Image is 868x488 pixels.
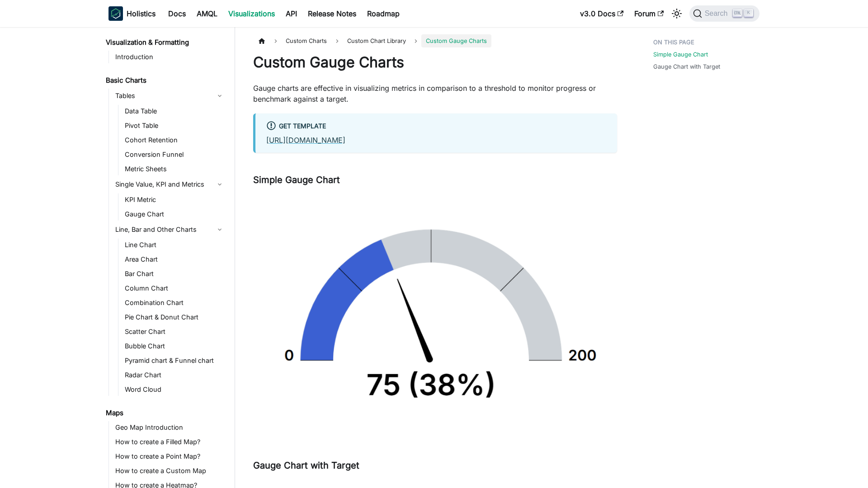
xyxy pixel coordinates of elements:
[122,325,227,338] a: Scatter Chart
[702,9,733,18] span: Search
[113,421,227,434] a: Geo Map Introduction
[689,5,759,22] button: Search (Ctrl+K)
[113,51,227,63] a: Introduction
[253,53,617,71] h1: Custom Gauge Charts
[575,6,629,21] a: v3.0 Docs
[113,436,227,448] a: How to create a Filled Map?
[629,6,669,21] a: Forum
[108,6,156,21] a: HolisticsHolistics
[122,239,227,251] a: Line Chart
[103,407,227,419] a: Maps
[281,34,331,47] span: Custom Charts
[122,163,227,175] a: Metric Sheets
[253,174,617,186] h3: Simple Gauge Chart
[362,6,405,21] a: Roadmap
[113,177,227,192] a: Single Value, KPI and Metrics
[744,9,753,17] kbd: K
[302,6,362,21] a: Release Notes
[122,193,227,206] a: KPI Metric
[122,105,227,117] a: Data Table
[253,34,617,47] nav: Breadcrumbs
[122,253,227,266] a: Area Chart
[113,89,227,103] a: Tables
[280,6,302,21] a: API
[347,38,406,44] span: Custom Chart Library
[122,148,227,161] a: Conversion Funnel
[122,134,227,146] a: Cohort Retention
[122,282,227,295] a: Column Chart
[421,34,491,47] span: Custom Gauge Charts
[191,6,223,21] a: AMQL
[113,465,227,477] a: How to create a Custom Map
[253,193,617,436] img: reporting-custom-chart/simple-gauge-chart
[99,27,235,488] nav: Docs sidebar
[122,383,227,396] a: Word Cloud
[122,208,227,221] a: Gauge Chart
[253,83,617,104] p: Gauge charts are effective in visualizing metrics in comparison to a threshold to monitor progres...
[122,311,227,324] a: Pie Chart & Donut Chart
[103,36,227,49] a: Visualization & Formatting
[223,6,280,21] a: Visualizations
[253,34,270,47] a: Home page
[343,34,410,47] a: Custom Chart Library
[103,74,227,87] a: Basic Charts
[253,460,617,471] h3: Gauge Chart with Target
[266,136,345,145] a: [URL][DOMAIN_NAME]
[113,450,227,463] a: How to create a Point Map?
[266,121,606,132] div: Get Template
[122,369,227,381] a: Radar Chart
[122,340,227,352] a: Bubble Chart
[653,50,708,59] a: Simple Gauge Chart
[127,8,156,19] b: Holistics
[653,62,720,71] a: Gauge Chart with Target
[122,354,227,367] a: Pyramid chart & Funnel chart
[163,6,191,21] a: Docs
[122,296,227,309] a: Combination Chart
[122,267,227,280] a: Bar Chart
[670,6,684,21] button: Switch between dark and light mode (currently light mode)
[122,119,227,132] a: Pivot Table
[108,6,123,21] img: Holistics
[113,222,227,237] a: Line, Bar and Other Charts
